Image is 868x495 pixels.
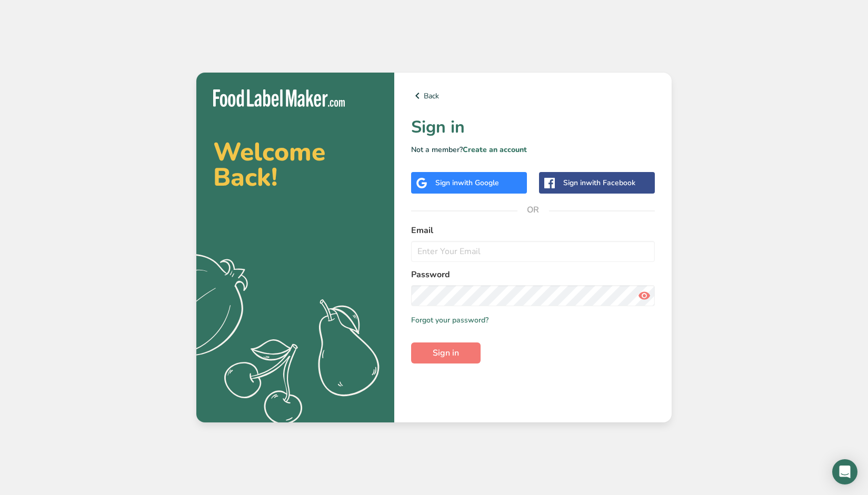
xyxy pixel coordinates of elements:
[411,268,655,281] label: Password
[411,315,488,326] a: Forgot your password?
[213,139,377,190] h2: Welcome Back!
[463,145,527,155] a: Create an account
[411,342,481,363] button: Sign in
[433,347,459,359] span: Sign in
[563,177,635,188] div: Sign in
[586,178,635,188] span: with Facebook
[213,89,345,107] img: Food Label Maker
[411,241,655,262] input: Enter Your Email
[458,178,499,188] span: with Google
[517,194,549,226] span: OR
[411,115,655,140] h1: Sign in
[411,224,655,237] label: Email
[832,459,857,484] div: Open Intercom Messenger
[435,177,499,188] div: Sign in
[411,89,655,102] a: Back
[411,144,655,155] p: Not a member?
